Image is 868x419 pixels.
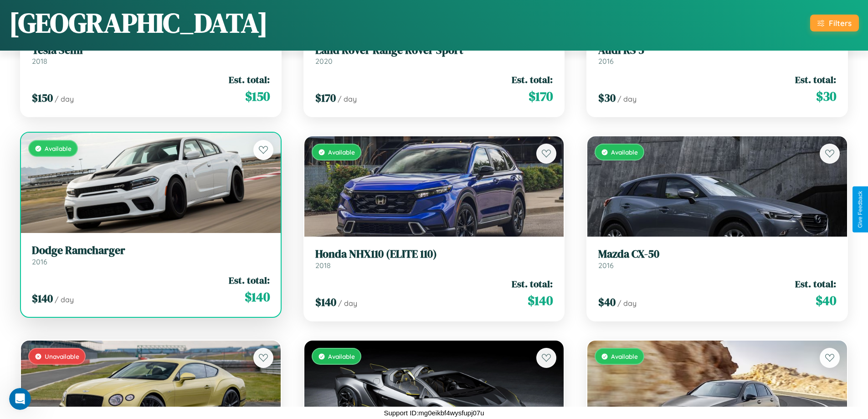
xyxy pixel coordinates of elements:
span: Available [328,148,355,156]
span: 2016 [32,257,47,266]
a: Land Rover Range Rover Sport2020 [315,44,553,66]
div: Filters [829,18,852,28]
span: $ 140 [245,288,270,306]
span: Available [611,352,638,360]
span: / day [617,299,637,308]
span: $ 170 [315,90,336,105]
h3: Honda NHX110 (ELITE 110) [315,248,553,261]
span: Available [45,145,72,152]
iframe: Intercom live chat [9,388,31,410]
span: Est. total: [512,73,553,86]
span: 2016 [598,57,614,66]
h3: Dodge Ramcharger [32,244,270,257]
p: Support ID: mg0eikbf4wysfupj07u [384,407,484,419]
span: 2016 [598,261,614,270]
h3: Mazda CX-50 [598,248,836,261]
span: $ 30 [816,87,836,105]
span: / day [338,299,357,308]
span: $ 40 [598,295,616,310]
div: Give Feedback [857,191,863,228]
span: Est. total: [229,274,270,287]
a: Honda NHX110 (ELITE 110)2018 [315,248,553,270]
span: 2018 [315,261,331,270]
span: Est. total: [795,73,836,86]
a: Audi RS 52016 [598,44,836,66]
button: Filters [810,15,859,31]
span: Unavailable [45,352,79,360]
a: Dodge Ramcharger2016 [32,244,270,266]
span: $ 40 [816,291,836,310]
span: $ 30 [598,90,616,105]
span: $ 150 [32,90,53,105]
a: Mazda CX-502016 [598,248,836,270]
span: $ 150 [245,87,270,105]
span: $ 140 [32,291,53,306]
span: $ 140 [528,291,553,310]
span: 2020 [315,57,333,66]
span: Est. total: [229,73,270,86]
span: / day [617,94,637,103]
span: 2018 [32,57,47,66]
span: Est. total: [795,277,836,290]
span: / day [55,295,74,304]
span: $ 140 [315,295,336,310]
span: / day [55,94,74,103]
span: Est. total: [512,277,553,290]
span: Available [328,352,355,360]
span: Available [611,148,638,156]
h1: [GEOGRAPHIC_DATA] [9,4,268,41]
h3: Land Rover Range Rover Sport [315,44,553,57]
span: $ 170 [529,87,553,105]
span: / day [338,94,357,103]
a: Tesla Semi2018 [32,44,270,66]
